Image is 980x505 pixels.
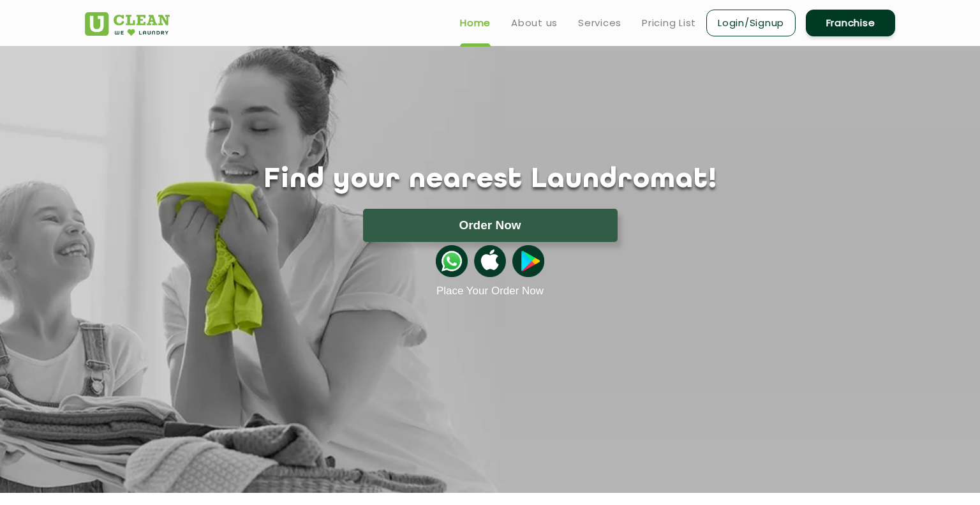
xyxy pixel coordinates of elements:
a: Franchise [806,10,895,36]
a: Place Your Order Now [436,285,544,298]
button: Order Now [363,209,618,242]
img: UClean Laundry and Dry Cleaning [85,12,170,36]
a: Home [460,15,491,31]
a: Login/Signup [706,10,796,36]
img: playstoreicon.png [512,245,544,277]
img: apple-icon.png [474,245,506,277]
h1: Find your nearest Laundromat! [75,164,905,196]
a: Pricing List [642,15,696,31]
a: Services [578,15,621,31]
img: whatsappicon.png [436,245,468,277]
a: About us [511,15,558,31]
